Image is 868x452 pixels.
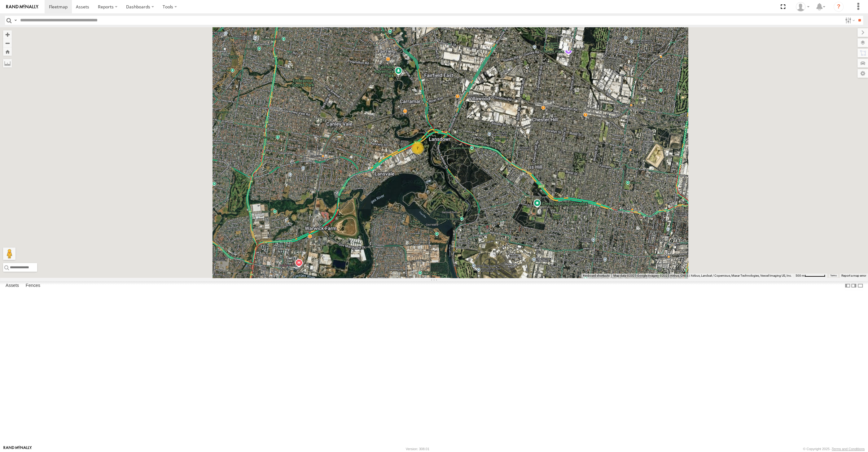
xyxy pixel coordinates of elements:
label: Dock Summary Table to the Right [851,281,857,290]
label: Measure [3,59,12,68]
label: Search Filter Options [843,16,856,25]
label: Fences [23,281,43,290]
button: Zoom Home [3,47,12,56]
label: Map Settings [857,69,868,78]
button: Zoom out [3,39,12,47]
label: Search Query [13,16,18,25]
div: 7 [411,142,424,154]
i: ? [834,2,844,12]
div: © Copyright 2025 - [803,447,865,451]
label: Hide Summary Table [857,281,863,290]
label: Assets [2,281,22,290]
span: Map data ©2025 Google Imagery ©2025 Airbus, CNES / Airbus, Landsat / Copernicus, Maxar Technologi... [613,274,792,277]
button: Drag Pegman onto the map to open Street View [3,248,15,260]
div: Version: 308.01 [406,447,429,451]
a: Report a map error [841,274,866,277]
img: rand-logo.svg [6,5,38,9]
span: 500 m [796,274,804,277]
a: Terms (opens in new tab) [830,274,837,277]
button: Zoom in [3,30,12,39]
div: Quang MAC [794,2,812,11]
a: Terms and Conditions [832,447,865,451]
a: Visit our Website [3,446,32,452]
button: Keyboard shortcuts [583,274,610,278]
label: Dock Summary Table to the Left [844,281,851,290]
button: Map Scale: 500 m per 63 pixels [794,274,827,278]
